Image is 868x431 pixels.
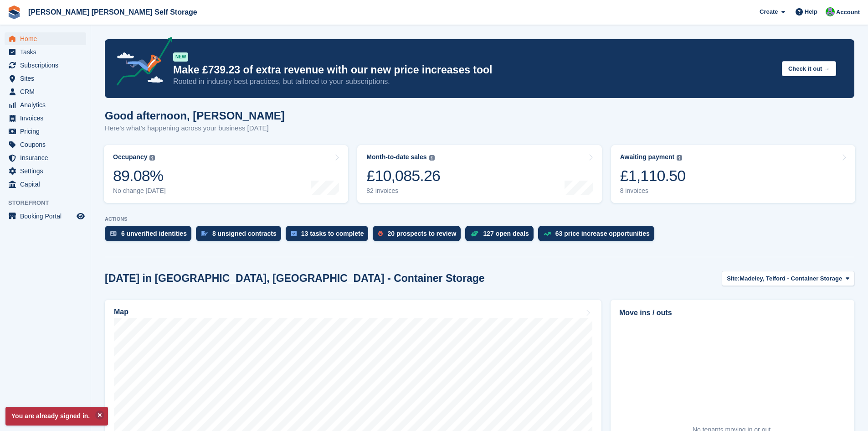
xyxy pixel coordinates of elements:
[5,151,86,164] a: menu
[105,226,196,246] a: 6 unverified identities
[20,125,75,138] span: Pricing
[20,210,75,223] span: Booking Portal
[465,226,538,246] a: 127 open deals
[620,187,686,195] div: 8 invoices
[173,63,775,77] p: Make £739.23 of extra revenue with our new price increases tool
[75,211,86,222] a: Preview store
[20,32,75,45] span: Home
[7,5,21,19] img: stora-icon-8386f47178a22dfd0bd8f6a31ec36ba5ce8667c1dd55bd0f319d3a0aa187defe.svg
[196,226,286,246] a: 8 unsigned contracts
[113,153,147,161] div: Occupancy
[429,155,435,161] img: icon-info-grey-7440780725fd019a000dd9b08b2336e03edf1995a4989e88bcd33f0948082b44.svg
[366,153,426,161] div: Month-to-date sales
[366,166,440,185] div: £10,085.26
[105,109,285,122] h1: Good afternoon, [PERSON_NAME]
[20,138,75,151] span: Coupons
[373,226,465,246] a: 20 prospects to review
[20,72,75,85] span: Sites
[357,145,601,203] a: Month-to-date sales £10,085.26 82 invoices
[113,166,166,185] div: 89.08%
[212,230,277,237] div: 8 unsigned contracts
[201,231,208,236] img: contract_signature_icon-13c848040528278c33f63329250d36e43548de30e8caae1d1a13099fd9432cc5.svg
[826,7,835,16] img: Tom Spickernell
[5,112,86,125] a: menu
[8,198,91,208] span: Storefront
[173,77,775,87] p: Rooted in industry best practices, but tailored to your subscriptions.
[173,52,188,62] div: NEW
[114,308,128,316] h2: Map
[620,166,686,185] div: £1,110.50
[620,153,675,161] div: Awaiting payment
[20,46,75,58] span: Tasks
[836,8,860,17] span: Account
[20,178,75,191] span: Capital
[760,7,778,16] span: Create
[20,151,75,164] span: Insurance
[109,37,173,89] img: price-adjustments-announcement-icon-8257ccfd72463d97f412b2fc003d46551f7dbcb40ab6d574587a9cd5c0d94...
[291,231,297,236] img: task-75834270c22a3079a89374b754ae025e5fb1db73e45f91037f5363f120a921f8.svg
[104,145,348,203] a: Occupancy 89.08% No change [DATE]
[121,230,187,237] div: 6 unverified identities
[5,165,86,177] a: menu
[538,226,659,246] a: 63 price increase opportunities
[105,123,285,134] p: Here's what's happening across your business [DATE]
[105,272,485,285] h2: [DATE] in [GEOGRAPHIC_DATA], [GEOGRAPHIC_DATA] - Container Storage
[740,274,842,283] span: Madeley, Telford - Container Storage
[5,125,86,138] a: menu
[5,72,86,85] a: menu
[5,32,86,45] a: menu
[782,61,836,76] button: Check it out →
[149,155,155,161] img: icon-info-grey-7440780725fd019a000dd9b08b2336e03edf1995a4989e88bcd33f0948082b44.svg
[611,145,855,203] a: Awaiting payment £1,110.50 8 invoices
[471,230,478,237] img: deal-1b604bf984904fb50ccaf53a9ad4b4a5d6e5aea283cecdc64d6e3604feb123c2.svg
[805,7,817,16] span: Help
[366,187,440,195] div: 82 invoices
[5,46,86,58] a: menu
[110,231,117,236] img: verify_identity-adf6edd0f0f0b5bbfe63781bf79b02c33cf7c696d77639b501bdc392416b5a36.svg
[5,178,86,191] a: menu
[555,230,650,237] div: 63 price increase opportunities
[5,99,86,111] a: menu
[25,5,201,20] a: [PERSON_NAME] [PERSON_NAME] Self Storage
[378,231,383,236] img: prospect-51fa495bee0391a8d652442698ab0144808aea92771e9ea1ae160a38d050c398.svg
[722,271,854,286] button: Site: Madeley, Telford - Container Storage
[20,59,75,72] span: Subscriptions
[5,85,86,98] a: menu
[483,230,529,237] div: 127 open deals
[619,307,846,318] h2: Move ins / outs
[727,274,740,283] span: Site:
[20,165,75,177] span: Settings
[301,230,364,237] div: 13 tasks to complete
[5,407,108,426] p: You are already signed in.
[286,226,373,246] a: 13 tasks to complete
[20,112,75,125] span: Invoices
[20,85,75,98] span: CRM
[113,187,166,195] div: No change [DATE]
[677,155,682,161] img: icon-info-grey-7440780725fd019a000dd9b08b2336e03edf1995a4989e88bcd33f0948082b44.svg
[5,210,86,223] a: menu
[5,138,86,151] a: menu
[544,232,551,236] img: price_increase_opportunities-93ffe204e8149a01c8c9dc8f82e8f89637d9d84a8eef4429ea346261dce0b2c0.svg
[20,99,75,111] span: Analytics
[105,216,854,222] p: ACTIONS
[5,59,86,72] a: menu
[387,230,456,237] div: 20 prospects to review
